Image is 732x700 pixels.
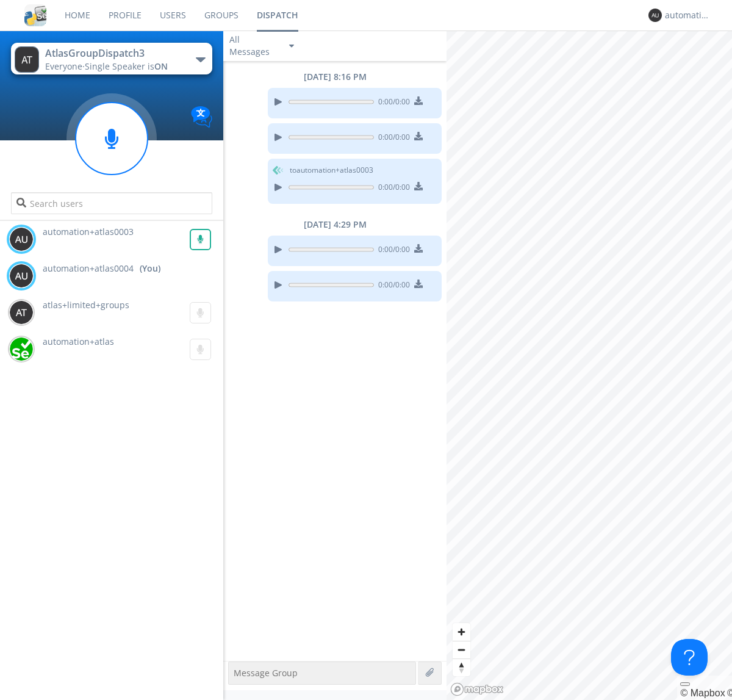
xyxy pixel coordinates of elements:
span: 0:00 / 0:00 [374,280,410,293]
span: Single Speaker is [85,60,168,72]
span: automation+atlas0004 [43,262,134,275]
span: 0:00 / 0:00 [374,182,410,195]
iframe: Toggle Customer Support [671,639,708,676]
span: Zoom out [453,641,470,659]
div: AtlasGroupDispatch3 [45,46,182,60]
div: automation+atlas0004 [665,9,711,21]
span: 0:00 / 0:00 [374,132,410,145]
input: Search users [11,192,212,214]
a: Mapbox [680,688,725,698]
img: 373638.png [9,227,34,251]
img: 373638.png [9,300,34,325]
img: caret-down-sm.svg [289,45,294,48]
img: download media button [414,244,423,253]
div: Everyone · [45,60,182,73]
img: download media button [414,132,423,140]
div: [DATE] 8:16 PM [223,71,447,83]
a: Mapbox logo [450,682,504,696]
span: automation+atlas0003 [43,226,134,237]
span: ON [154,60,168,72]
button: Toggle attribution [680,682,690,686]
img: download media button [414,96,423,105]
img: cddb5a64eb264b2086981ab96f4c1ba7 [24,4,46,26]
img: Translation enabled [191,106,212,128]
span: automation+atlas [43,336,114,347]
span: Reset bearing to north [453,659,470,676]
img: 373638.png [648,9,662,22]
span: atlas+limited+groups [43,299,129,311]
div: (You) [140,262,160,275]
span: 0:00 / 0:00 [374,244,410,258]
button: Zoom out [453,641,470,659]
img: d2d01cd9b4174d08988066c6d424eccd [9,337,34,361]
img: 373638.png [15,46,39,73]
div: [DATE] 4:29 PM [223,218,447,231]
button: Zoom in [453,623,470,641]
button: AtlasGroupDispatch3Everyone·Single Speaker isON [11,43,212,74]
div: All Messages [229,34,278,58]
img: download media button [414,182,423,190]
img: download media button [414,280,423,288]
span: to automation+atlas0003 [290,165,373,176]
button: Reset bearing to north [453,659,470,676]
span: 0:00 / 0:00 [374,96,410,110]
img: 373638.png [9,264,34,288]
